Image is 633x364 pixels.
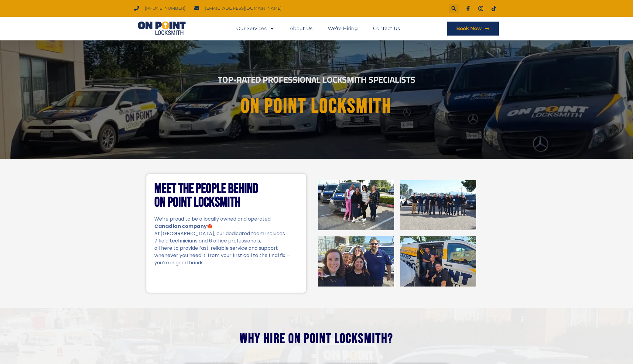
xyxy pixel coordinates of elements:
p: all here to provide fast, reliable service and support [154,245,298,252]
span: [PHONE_NUMBER] [143,4,185,12]
h2: Meet the People Behind On Point Locksmith [154,182,298,209]
a: We’re Hiring [328,22,358,36]
p: We’re proud to be a locally owned and operated [154,215,298,223]
h2: Why hire On Point Locksmith? [77,332,556,346]
a: Book Now [447,22,499,36]
h1: On point Locksmith [153,95,480,118]
p: 7 field technicians and 6 office professionals, [154,237,298,245]
div: Search [449,4,459,13]
h2: Top-Rated Professional Locksmith Specialists [148,75,485,84]
img: On Point Locksmith Port Coquitlam, BC 1 [318,180,394,230]
a: Our Services [236,22,275,36]
span: [EMAIL_ADDRESS][DOMAIN_NAME] [204,4,282,12]
p: 🍁 At [GEOGRAPHIC_DATA], our dedicated team includes [154,223,298,237]
a: Contact Us [373,22,400,36]
strong: Canadian company [154,223,207,230]
img: On Point Locksmith Port Coquitlam, BC 4 [400,236,476,287]
a: About Us [290,22,313,36]
img: On Point Locksmith Port Coquitlam, BC 3 [318,236,394,287]
p: whenever you need it. from your first call to the final fix — [154,252,298,259]
p: you’re in good hands. [154,259,298,266]
span: Book Now [456,26,482,31]
img: On Point Locksmith Port Coquitlam, BC 2 [400,180,476,230]
nav: Menu [236,22,400,36]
